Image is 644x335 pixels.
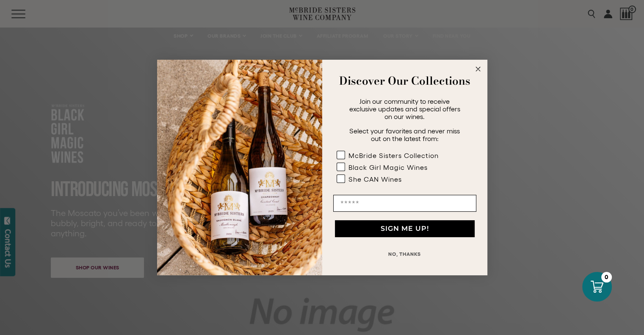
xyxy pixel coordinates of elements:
button: SIGN ME UP! [335,220,475,237]
strong: Discover Our Collections [339,72,470,89]
input: Email [333,195,476,212]
span: Join our community to receive exclusive updates and special offers on our wines. [349,97,460,120]
div: McBride Sisters Collection [348,152,439,159]
button: NO, THANKS [333,246,476,263]
span: Select your favorites and never miss out on the latest from: [349,127,460,142]
div: Black Girl Magic Wines [348,163,428,171]
div: 0 [601,272,612,282]
button: Close dialog [473,64,483,74]
div: She CAN Wines [348,175,402,183]
img: 42653730-7e35-4af7-a99d-12bf478283cf.jpeg [157,60,322,275]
